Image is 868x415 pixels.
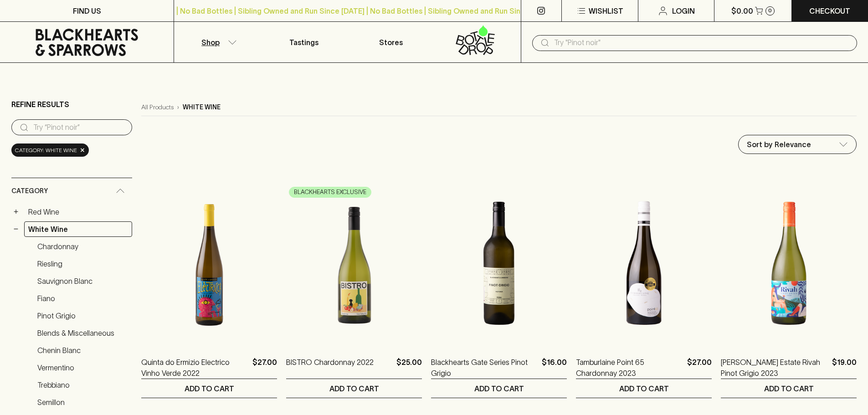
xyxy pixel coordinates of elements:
[672,5,695,16] p: Login
[185,383,234,394] p: ADD TO CART
[11,207,21,216] button: +
[809,5,850,16] p: Checkout
[15,146,77,155] span: Category: white wine
[11,225,21,234] button: −
[141,379,277,398] button: ADD TO CART
[33,395,132,410] a: Semillon
[261,22,347,62] a: Tastings
[11,178,132,204] div: Category
[252,357,277,379] p: $27.00
[33,120,125,135] input: Try “Pinot noir”
[329,383,379,394] p: ADD TO CART
[764,383,814,394] p: ADD TO CART
[431,357,538,379] a: Blackhearts Gate Series Pinot Grigio
[286,357,374,379] a: BISTRO Chardonnay 2022
[33,256,132,272] a: Riesling
[747,139,811,150] p: Sort by Relevance
[576,357,683,379] a: Tamburlaine Point 65 Chardonnay 2023
[177,102,179,112] p: ›
[431,184,567,343] img: Blackhearts Gate Series Pinot Grigio
[542,357,567,379] p: $16.00
[24,204,132,220] a: Red Wine
[174,22,261,62] button: Shop
[33,377,132,393] a: Trebbiano
[832,357,857,379] p: $19.00
[201,37,220,48] p: Shop
[379,37,403,48] p: Stores
[576,379,712,398] button: ADD TO CART
[33,325,132,341] a: Blends & Miscellaneous
[183,102,221,112] p: white wine
[431,379,567,398] button: ADD TO CART
[80,145,85,155] span: ×
[619,383,669,394] p: ADD TO CART
[141,184,277,343] img: Quinta do Ermizio Electrico Vinho Verde 2022
[474,383,524,394] p: ADD TO CART
[33,239,132,254] a: Chardonnay
[731,5,753,16] p: $0.00
[396,357,422,379] p: $25.00
[141,357,249,379] a: Quinta do Ermizio Electrico Vinho Verde 2022
[33,291,132,306] a: Fiano
[33,360,132,375] a: Vermentino
[721,357,828,379] a: [PERSON_NAME] Estate Rivah Pinot Grigio 2023
[33,273,132,289] a: Sauvignon Blanc
[687,357,712,379] p: $27.00
[554,36,850,50] input: Try "Pinot noir"
[73,5,101,16] p: FIND US
[289,37,318,48] p: Tastings
[33,308,132,323] a: Pinot Grigio
[768,8,772,13] p: 0
[348,22,434,62] a: Stores
[721,379,857,398] button: ADD TO CART
[11,185,48,197] span: Category
[24,221,132,237] a: White Wine
[739,135,856,154] div: Sort by Relevance
[589,5,623,16] p: Wishlist
[286,379,422,398] button: ADD TO CART
[721,184,857,343] img: Gill Estate Rivah Pinot Grigio 2023
[11,99,69,110] p: Refine Results
[33,343,132,358] a: Chenin Blanc
[141,102,174,112] a: All Products
[576,184,712,343] img: Tamburlaine Point 65 Chardonnay 2023
[286,184,422,343] img: BISTRO Chardonnay 2022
